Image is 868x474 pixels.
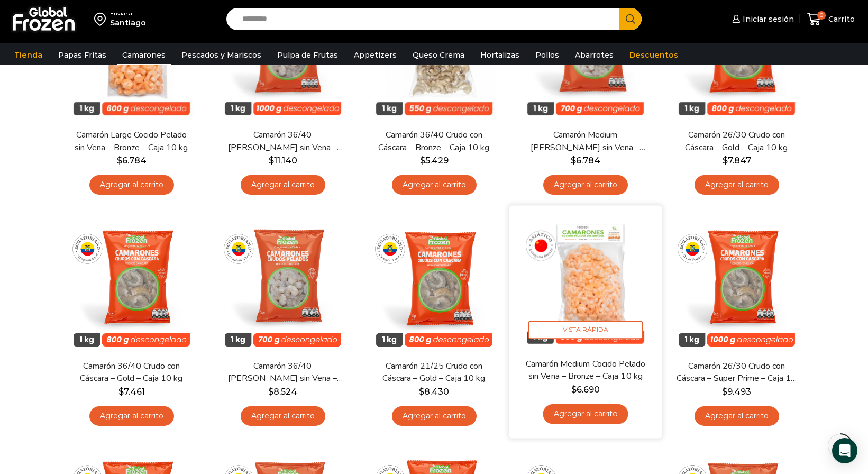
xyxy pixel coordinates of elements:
span: Vista Rápida [528,321,643,339]
a: Camarón 36/40 Crudo con Cáscara – Bronze – Caja 10 kg [373,129,495,153]
a: Pulpa de Frutas [272,45,343,65]
a: Camarón 36/40 [PERSON_NAME] sin Vena – Super Prime – Caja 10 kg [222,129,343,153]
span: $ [268,387,273,397]
a: Queso Crema [407,45,470,65]
span: 0 [817,11,826,20]
button: Search button [619,8,642,30]
bdi: 8.430 [419,387,449,397]
a: Abarrotes [570,45,619,65]
div: Santiago [110,17,146,28]
bdi: 8.524 [268,387,297,397]
a: Pollos [530,45,564,65]
span: $ [269,156,274,166]
a: Descuentos [624,45,683,65]
a: Agregar al carrito: “Camarón 36/40 Crudo Pelado sin Vena - Super Prime - Caja 10 kg” [241,175,325,195]
a: Camarón 36/40 Crudo con Cáscara – Gold – Caja 10 kg [70,360,192,385]
a: 0 Carrito [805,7,857,32]
div: Enviar a [110,10,146,17]
img: address-field-icon.svg [94,10,110,28]
a: Agregar al carrito: “Camarón 26/30 Crudo con Cáscara - Gold - Caja 10 kg” [695,175,779,195]
span: Carrito [826,14,855,24]
a: Camarón 21/25 Crudo con Cáscara – Gold – Caja 10 kg [373,360,495,385]
span: $ [117,156,122,166]
a: Camarón Large Cocido Pelado sin Vena – Bronze – Caja 10 kg [70,129,192,153]
span: Iniciar sesión [740,14,794,24]
a: Papas Fritas [53,45,112,65]
a: Agregar al carrito: “Camarón Medium Crudo Pelado sin Vena - Silver - Caja 10 kg” [543,175,628,195]
a: Appetizers [349,45,402,65]
a: Agregar al carrito: “Camarón 21/25 Crudo con Cáscara - Gold - Caja 10 kg” [392,406,477,426]
a: Camarón Medium [PERSON_NAME] sin Vena – Silver – Caja 10 kg [524,129,646,153]
a: Camarones [117,45,171,65]
a: Camarón 36/40 [PERSON_NAME] sin Vena – Silver – Caja 10 kg [222,360,343,385]
a: Agregar al carrito: “Camarón Large Cocido Pelado sin Vena - Bronze - Caja 10 kg” [89,175,174,195]
a: Pescados y Mariscos [176,45,267,65]
a: Agregar al carrito: “Camarón 36/40 Crudo Pelado sin Vena - Silver - Caja 10 kg” [241,406,325,426]
span: $ [571,156,576,166]
a: Camarón 26/30 Crudo con Cáscara – Super Prime – Caja 10 kg [675,360,797,385]
a: Hortalizas [475,45,525,65]
span: $ [722,387,727,397]
bdi: 7.461 [118,387,145,397]
a: Camarón 26/30 Crudo con Cáscara – Gold – Caja 10 kg [675,129,797,153]
a: Agregar al carrito: “Camarón 36/40 Crudo con Cáscara - Gold - Caja 10 kg” [89,406,174,426]
bdi: 6.784 [571,156,600,166]
a: Tienda [9,45,48,65]
a: Camarón Medium Cocido Pelado sin Vena – Bronze – Caja 10 kg [524,358,646,383]
span: $ [118,387,124,397]
span: $ [420,156,425,166]
bdi: 6.690 [571,385,599,395]
div: Open Intercom Messenger [832,438,857,463]
a: Agregar al carrito: “Camarón 36/40 Crudo con Cáscara - Bronze - Caja 10 kg” [392,175,477,195]
bdi: 9.493 [722,387,751,397]
bdi: 7.847 [723,156,751,166]
bdi: 6.784 [117,156,147,166]
a: Iniciar sesión [729,8,794,30]
a: Agregar al carrito: “Camarón 26/30 Crudo con Cáscara - Super Prime - Caja 10 kg” [695,406,779,426]
span: $ [419,387,424,397]
bdi: 11.140 [269,156,297,166]
span: $ [723,156,728,166]
bdi: 5.429 [420,156,449,166]
span: $ [571,385,576,395]
a: Agregar al carrito: “Camarón Medium Cocido Pelado sin Vena - Bronze - Caja 10 kg” [543,404,628,424]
